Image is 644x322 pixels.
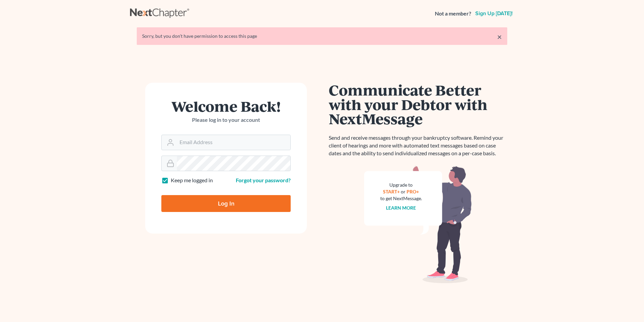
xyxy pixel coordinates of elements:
label: Keep me logged in [171,177,213,184]
a: START+ [383,189,400,194]
span: or [401,189,406,194]
a: Sign up [DATE]! [474,11,514,16]
a: × [497,33,502,41]
div: Upgrade to [380,182,422,188]
input: Log In [161,195,291,212]
img: nextmessage_bg-59042aed3d76b12b5cd301f8e5b87938c9018125f34e5fa2b7a6b67550977c72.svg [364,165,472,284]
input: Email Address [177,135,290,150]
h1: Communicate Better with your Debtor with NextMessage [329,83,507,126]
a: Forgot your password? [236,177,291,183]
strong: Not a member? [435,10,471,18]
a: Learn more [386,205,416,211]
div: Sorry, but you don't have permission to access this page [142,33,502,39]
h1: Welcome Back! [161,99,291,113]
p: Send and receive messages through your bankruptcy software. Remind your client of hearings and mo... [329,134,507,157]
p: Please log in to your account [161,116,291,124]
div: to get NextMessage. [380,195,422,202]
a: PRO+ [407,189,419,194]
